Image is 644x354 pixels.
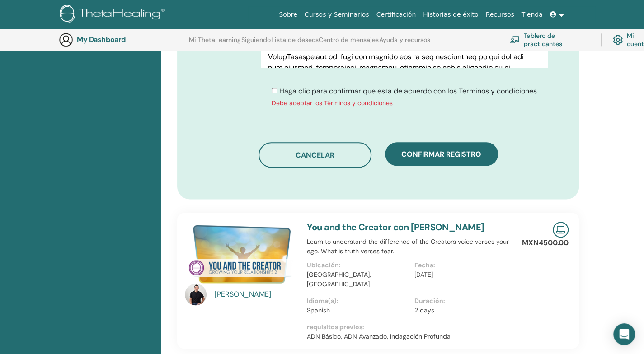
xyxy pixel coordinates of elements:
p: [DATE] [414,270,516,279]
img: logo.png [60,5,168,25]
p: MXN4500.00 [522,238,569,248]
button: Cancelar [259,142,371,168]
a: Siguiendo [241,36,271,51]
div: Debe aceptar los Términos y condiciones [272,98,537,108]
a: Certificación [372,6,419,23]
a: You and the Creator con [PERSON_NAME] [307,221,484,233]
p: Ubicación: [307,261,409,270]
a: Lista de deseos [271,36,319,51]
button: Confirmar registro [385,142,498,166]
a: Tablero de practicantes [510,30,590,50]
a: Sobre [275,6,301,23]
a: Centro de mensajes [319,36,379,51]
a: Mi ThetaLearning [189,36,241,51]
a: Ayuda y recursos [379,36,430,51]
p: ADN Básico, ADN Avanzado, Indagación Profunda [307,332,522,341]
a: Cursos y Seminarios [301,6,373,23]
p: Duración: [414,296,516,306]
img: You and the Creator [185,222,296,286]
span: Haga clic para confirmar que está de acuerdo con los Términos y condiciones [279,86,537,96]
p: 2 days [414,306,516,315]
img: default.jpg [185,284,207,305]
span: Cancelar [296,150,334,160]
p: Learn to understand the difference of the Creators voice verses your ego. What is truth verses fear. [307,237,522,256]
div: Open Intercom Messenger [613,323,635,345]
img: generic-user-icon.jpg [59,33,73,47]
p: requisitos previos: [307,322,522,332]
img: Live Online Seminar [553,222,569,238]
p: Spanish [307,306,409,315]
img: chalkboard-teacher.svg [510,36,520,43]
span: Confirmar registro [401,149,481,159]
a: Tienda [518,6,546,23]
p: Fecha: [414,261,516,270]
a: [PERSON_NAME] [215,289,298,300]
a: Recursos [482,6,517,23]
p: Idioma(s): [307,296,409,306]
a: Historias de éxito [419,6,482,23]
p: [GEOGRAPHIC_DATA], [GEOGRAPHIC_DATA] [307,270,409,289]
img: cog.svg [613,33,623,47]
h3: My Dashboard [77,35,167,44]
